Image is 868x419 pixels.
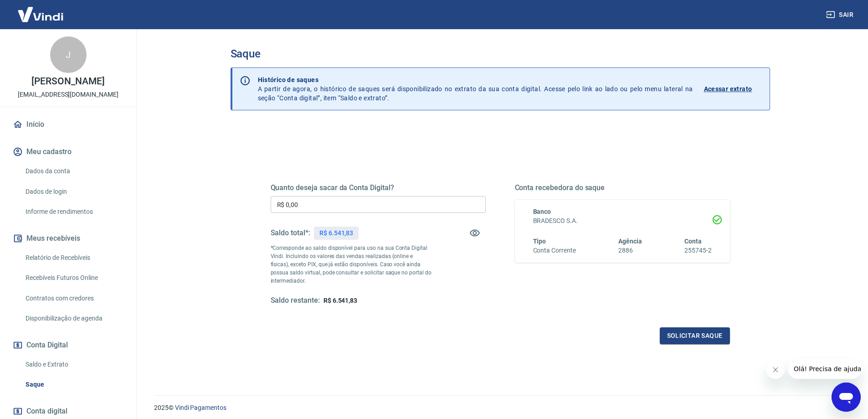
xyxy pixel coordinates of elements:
a: Recebíveis Futuros Online [22,269,125,287]
button: Conta Digital [11,335,125,355]
h6: 255745-2 [684,246,712,255]
p: A partir de agora, o histórico de saques será disponibilizado no extrato da sua conta digital. Ac... [258,75,693,103]
span: Conta [684,238,702,245]
iframe: Fechar mensagem [766,361,785,379]
div: J [50,36,87,73]
button: Meus recebíveis [11,228,125,248]
a: Dados de login [22,182,125,201]
span: Tipo [533,238,546,245]
a: Saldo e Extrato [22,355,125,374]
h6: Conta Corrente [533,246,576,255]
h5: Quanto deseja sacar da Conta Digital? [271,183,486,192]
h3: Saque [231,47,770,60]
span: Conta digital [26,405,67,418]
p: 2025 © [154,403,846,413]
button: Meu cadastro [11,142,125,162]
a: Dados da conta [22,162,125,181]
button: Solicitar saque [660,327,730,344]
a: Informe de rendimentos [22,202,125,221]
p: Acessar extrato [704,84,752,93]
span: Olá! Precisa de ajuda? [5,6,77,14]
span: R$ 6.541,83 [324,297,357,304]
iframe: Botão para abrir a janela de mensagens [832,383,861,412]
iframe: Mensagem da empresa [788,359,861,379]
h6: BRADESCO S.A. [533,216,712,226]
a: Início [11,114,125,134]
a: Relatório de Recebíveis [22,248,125,267]
p: R$ 6.541,83 [319,228,353,238]
a: Acessar extrato [704,75,762,103]
a: Saque [22,375,125,394]
a: Contratos com credores [22,289,125,308]
p: [EMAIL_ADDRESS][DOMAIN_NAME] [18,90,118,99]
p: Histórico de saques [258,75,693,84]
h5: Saldo restante: [271,296,320,305]
a: Disponibilização de agenda [22,309,125,328]
h5: Conta recebedora do saque [515,183,730,192]
p: *Corresponde ao saldo disponível para uso na sua Conta Digital Vindi. Incluindo os valores das ve... [271,244,432,285]
h6: 2886 [618,246,642,255]
a: Vindi Pagamentos [175,404,226,411]
button: Sair [824,6,857,23]
p: [PERSON_NAME] [31,77,104,86]
h5: Saldo total*: [271,228,310,238]
span: Banco [533,208,551,215]
span: Agência [618,238,642,245]
img: Vindi [11,0,70,28]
